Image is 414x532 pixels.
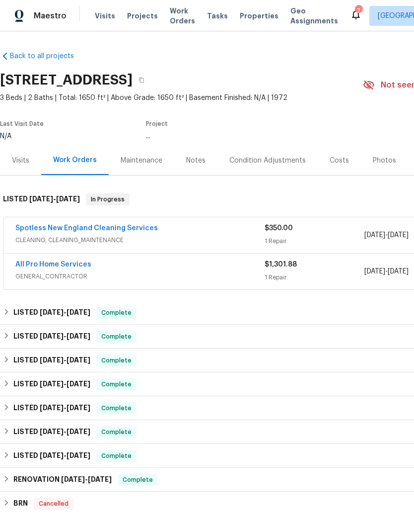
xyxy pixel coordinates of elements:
div: Condition Adjustments [229,156,306,166]
h6: LISTED [13,450,90,462]
span: - [364,266,409,276]
span: Cancelled [35,499,72,509]
div: ... [146,133,337,140]
div: Photos [373,156,396,166]
span: Projects [127,11,158,21]
div: Maintenance [121,156,162,166]
span: - [40,333,90,340]
h6: LISTED [3,193,80,205]
span: [DATE] [40,333,64,340]
span: [DATE] [61,476,85,483]
a: Spotless New England Cleaning Services [15,225,158,232]
span: Complete [97,355,136,365]
span: - [61,476,112,483]
span: [DATE] [40,309,64,316]
span: [DATE] [67,356,90,363]
span: Work Orders [170,6,195,26]
h6: LISTED [13,307,90,319]
span: Complete [119,475,157,485]
span: [DATE] [40,404,64,411]
span: [DATE] [40,428,64,435]
button: Copy Address [133,71,150,89]
span: Complete [97,427,136,437]
span: [DATE] [40,356,64,363]
span: [DATE] [29,195,53,202]
h6: LISTED [13,331,90,343]
div: 1 Repair [265,272,364,282]
div: Work Orders [53,155,97,165]
div: Visits [12,156,29,166]
span: [DATE] [67,333,90,340]
span: [DATE] [364,268,385,275]
span: $350.00 [265,225,293,232]
span: Geo Assignments [290,6,338,26]
span: - [40,428,90,435]
span: - [40,356,90,363]
span: Complete [97,451,136,461]
span: - [40,309,90,316]
span: [DATE] [67,428,90,435]
span: - [40,452,90,459]
div: Notes [186,156,206,166]
h6: BRN [13,498,28,510]
span: - [29,195,80,202]
span: [DATE] [388,232,409,239]
span: [DATE] [364,232,385,239]
span: [DATE] [67,404,90,411]
span: Visits [95,11,115,21]
div: Costs [330,156,349,166]
span: Maestro [34,11,67,21]
h6: RENOVATION [13,474,112,486]
div: 1 Repair [265,236,364,246]
span: Project [146,121,168,127]
span: CLEANING, CLEANING_MAINTENANCE [15,235,265,245]
span: [DATE] [88,476,112,483]
span: GENERAL_CONTRACTOR [15,271,265,281]
span: Complete [97,403,136,413]
span: [DATE] [67,309,90,316]
span: Complete [97,332,136,342]
span: - [40,404,90,411]
span: - [40,380,90,387]
a: All Pro Home Services [15,261,91,268]
span: Complete [97,308,136,318]
span: [DATE] [56,195,80,202]
span: Tasks [207,12,228,19]
span: [DATE] [40,380,64,387]
span: [DATE] [67,452,90,459]
span: Complete [97,379,136,389]
span: [DATE] [40,452,64,459]
span: $1,301.88 [265,261,297,268]
span: [DATE] [67,380,90,387]
h6: LISTED [13,426,90,438]
span: In Progress [87,194,129,204]
h6: LISTED [13,355,90,366]
h6: LISTED [13,378,90,390]
div: 7 [355,6,362,16]
span: [DATE] [388,268,409,275]
h6: LISTED [13,402,90,414]
span: Properties [240,11,278,21]
span: - [364,230,409,240]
